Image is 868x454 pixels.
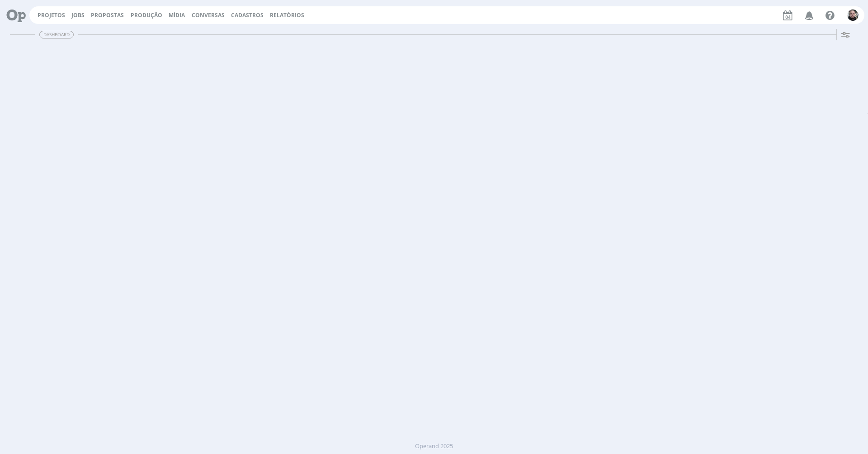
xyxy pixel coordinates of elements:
[35,12,68,19] button: Projetos
[267,12,307,19] button: Relatórios
[71,11,85,19] a: Jobs
[231,11,264,19] span: Cadastros
[131,11,162,19] a: Produção
[166,12,188,19] button: Mídia
[88,12,127,19] button: Propostas
[39,31,74,38] span: Dashboard
[38,11,65,19] a: Projetos
[270,11,304,19] a: Relatórios
[91,11,124,19] span: Propostas
[128,12,165,19] button: Produção
[192,11,225,19] a: Conversas
[228,12,266,19] button: Cadastros
[847,10,859,21] img: G
[847,7,859,23] button: G
[169,11,185,19] a: Mídia
[69,12,87,19] button: Jobs
[189,12,227,19] button: Conversas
